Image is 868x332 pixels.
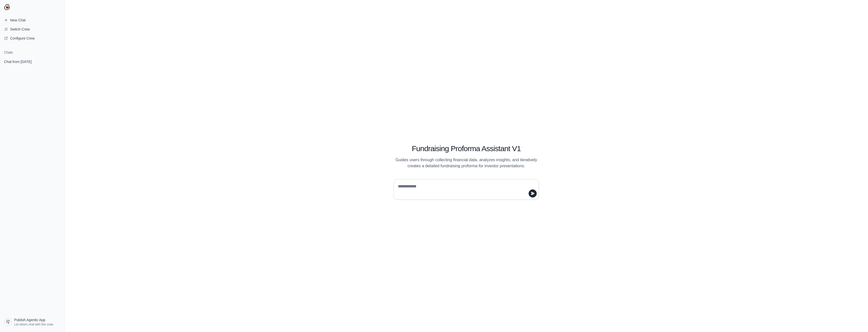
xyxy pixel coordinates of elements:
[14,317,45,322] span: Publish Agentic App
[4,59,32,64] span: Chat from [DATE]
[2,57,62,66] a: Chat from [DATE]
[10,36,35,41] span: Configure Crew
[394,157,539,169] p: Guides users through collecting financial data, analyzes insights, and iteratively creates a deta...
[4,4,10,10] img: CrewAI Logo
[2,34,62,42] a: Configure Crew
[2,316,62,328] a: Publish Agentic App Let others chat with this crew
[14,322,53,326] span: Let others chat with this crew
[10,18,25,23] span: New Chat
[394,144,539,153] h1: Fundraising Proforma Assistant V1
[2,16,62,24] a: New Chat
[10,27,30,32] span: Switch Crew
[2,25,62,33] button: Switch Crew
